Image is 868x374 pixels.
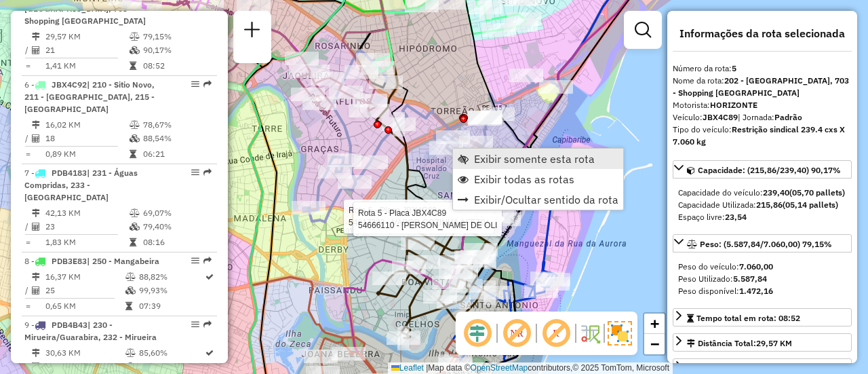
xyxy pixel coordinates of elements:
[130,46,140,54] i: % de utilização da cubagem
[203,257,212,265] em: Rota exportada
[130,223,140,231] i: % de utilização da cubagem
[644,314,665,334] a: Zoom in
[763,187,789,198] strong: 239,40
[142,30,211,43] td: 79,15%
[391,363,424,373] a: Leaflet
[191,168,199,176] em: Opções
[774,112,802,122] strong: Padrão
[142,147,211,161] td: 06:21
[32,134,40,143] i: Total de Atividades
[138,360,204,373] td: 94,62%
[191,320,199,329] em: Opções
[698,165,841,175] span: Capacidade: (215,86/239,40) 90,17%
[678,187,846,199] div: Capacidade do veículo:
[540,317,572,350] span: Exibir rótulo
[142,118,211,132] td: 78,67%
[203,80,212,88] em: Rota exportada
[24,284,31,297] td: /
[125,286,136,295] i: % de utilização da cubagem
[87,256,159,266] span: | 250 - Mangabeira
[239,16,266,47] a: Nova sessão e pesquisa
[130,134,140,143] i: % de utilização da cubagem
[138,346,204,360] td: 85,60%
[474,174,574,185] span: Exibir todas as rotas
[24,79,155,114] span: 6 -
[673,333,852,352] a: Distância Total:29,57 KM
[32,121,40,129] i: Distância Total
[738,112,802,122] span: | Jornada:
[673,27,852,40] h4: Informações da rota selecionada
[191,80,199,88] em: Opções
[45,118,129,132] td: 16,02 KM
[45,270,125,284] td: 16,37 KM
[678,261,773,272] span: Peso do veículo:
[24,320,157,342] span: | 230 - Mirueira/Guarabira, 232 - Mirueira
[138,299,204,313] td: 07:39
[125,302,132,310] i: Tempo total em rota
[388,362,673,374] div: Map data © contributors,© 2025 TomTom, Microsoft
[453,149,623,169] li: Exibir somente esta rota
[650,335,659,352] span: −
[45,132,129,145] td: 18
[32,273,40,281] i: Distância Total
[130,238,136,246] i: Tempo total em rota
[142,43,211,57] td: 90,17%
[24,43,31,57] td: /
[32,286,40,295] i: Total de Atividades
[45,284,125,297] td: 25
[45,360,125,373] td: 27
[673,124,852,148] div: Tipo do veículo:
[756,200,783,210] strong: 215,86
[45,299,125,313] td: 0,65 KM
[673,124,845,147] strong: Restrição sindical 239.4 cxs X 7.060 kg
[45,59,129,73] td: 1,41 KM
[24,147,31,161] td: =
[32,46,40,54] i: Total de Atividades
[673,255,852,303] div: Peso: (5.587,84/7.060,00) 79,15%
[733,274,767,284] strong: 5.587,84
[673,111,852,124] div: Veículo:
[783,200,838,210] strong: (05,14 pallets)
[678,273,846,285] div: Peso Utilizado:
[24,236,31,249] td: =
[142,206,211,220] td: 69,07%
[732,63,736,73] strong: 5
[673,99,852,111] div: Motorista:
[203,320,212,329] em: Rota exportada
[191,257,199,265] em: Opções
[45,236,129,249] td: 1,83 KM
[125,349,136,357] i: % de utilização do peso
[461,317,494,350] span: Ocultar deslocamento
[650,315,659,332] span: +
[45,43,129,57] td: 21
[52,79,87,90] span: JBX4C92
[24,59,31,73] td: =
[24,320,157,342] span: 9 -
[24,299,31,313] td: =
[45,346,125,360] td: 30,63 KM
[130,33,140,41] i: % de utilização do peso
[142,220,211,233] td: 79,40%
[130,62,136,70] i: Tempo total em rota
[45,30,129,43] td: 29,57 KM
[24,132,31,145] td: /
[673,308,852,326] a: Tempo total em rota: 08:52
[673,75,849,98] strong: 202 - [GEOGRAPHIC_DATA], 703 - Shopping [GEOGRAPHIC_DATA]
[130,209,140,217] i: % de utilização do peso
[725,212,747,222] strong: 23,54
[474,194,618,205] span: Exibir/Ocultar sentido da rota
[52,256,87,266] span: PDB3E83
[32,209,40,217] i: Distância Total
[32,349,40,357] i: Distância Total
[205,273,214,281] i: Rota otimizada
[673,62,852,75] div: Número da rota:
[453,169,623,189] li: Exibir todas as rotas
[426,363,428,373] span: |
[673,234,852,253] a: Peso: (5.587,84/7.060,00) 79,15%
[453,189,623,210] li: Exibir/Ocultar sentido da rota
[24,220,31,233] td: /
[142,59,211,73] td: 08:52
[579,322,601,344] img: Fluxo de ruas
[32,223,40,231] i: Total de Atividades
[24,256,159,266] span: 8 -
